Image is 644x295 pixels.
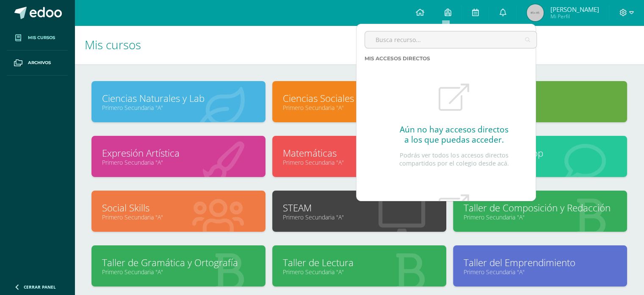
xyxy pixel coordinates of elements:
a: Primero Secundaria "A" [102,268,255,276]
a: Primero Secundaria "A" [283,158,436,166]
span: Mis cursos [28,34,55,41]
a: Mis cursos [7,25,68,51]
a: Expresión Artística [102,146,255,160]
a: Taller de Composición y Redacción [464,201,616,214]
a: STEAM [283,201,436,214]
a: Taller de Gramática y Ortografía [102,256,255,269]
a: Primero Secundaria "A" [102,104,255,112]
a: Primero Secundaria "A" [283,268,436,276]
img: 45x45 [527,4,544,21]
a: Primero Secundaria "A" [283,104,436,112]
span: Mis cursos [85,37,141,53]
span: Archivos [28,59,51,66]
p: Podrás ver todos los accesos directos compartidos por el colegio desde acá. [393,152,515,167]
span: [PERSON_NAME] [550,5,599,14]
a: Matemáticas [283,146,436,160]
input: Busca recurso... [365,31,536,48]
a: Archivos [7,51,68,76]
a: Primero Secundaria "A" [464,213,616,221]
a: Taller de Lectura [283,256,436,269]
a: Primero Secundaria "A" [283,213,436,221]
span: Mi Perfil [550,13,599,20]
h2: Aún no hay accesos directos a los que puedas acceder. [400,124,508,145]
a: Social Skills [102,201,255,214]
a: Ciencias Sociales y Formación Ciudadana [283,92,436,105]
a: Taller del Emprendimiento [464,256,616,269]
a: Primero Secundaria "A" [102,158,255,166]
a: Primero Secundaria "A" [464,268,616,276]
span: Cerrar panel [24,284,56,290]
a: Primero Secundaria "A" [102,213,255,221]
a: Ciencias Naturales y Lab [102,92,255,105]
span: Mis accesos directos [365,55,430,62]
